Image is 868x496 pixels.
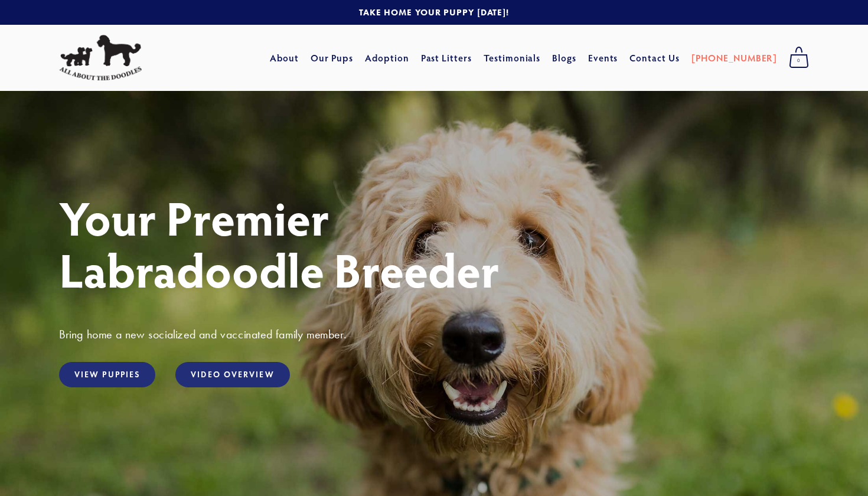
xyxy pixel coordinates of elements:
a: Our Pups [311,47,354,68]
a: Past Litters [421,51,472,64]
a: View Puppies [59,362,155,387]
img: All About The Doodles [59,35,142,81]
a: Events [588,47,618,68]
a: 0 items in cart [783,43,815,73]
h3: Bring home a new socialized and vaccinated family member. [59,327,809,342]
a: [PHONE_NUMBER] [691,47,777,68]
h1: Your Premier Labradoodle Breeder [59,191,809,295]
a: About [270,47,299,68]
a: Blogs [552,47,576,68]
a: Adoption [365,47,409,68]
a: Video Overview [175,362,289,387]
a: Contact Us [629,47,680,68]
span: 0 [789,53,809,68]
a: Testimonials [484,47,541,68]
